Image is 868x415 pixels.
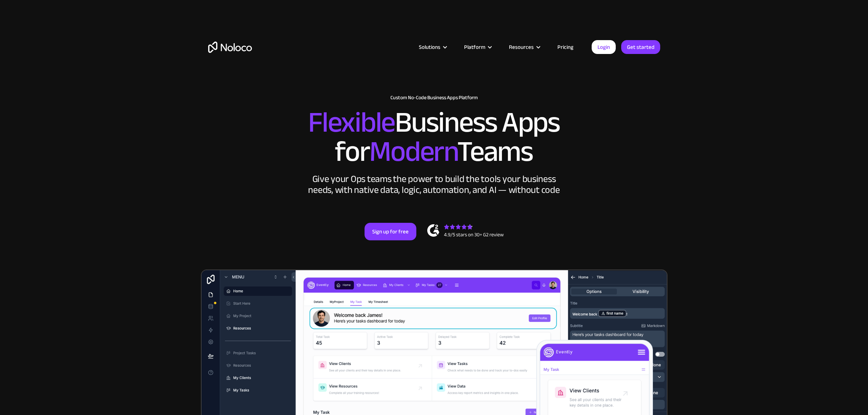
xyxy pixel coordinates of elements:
[464,42,485,52] div: Platform
[548,42,583,52] a: Pricing
[369,124,457,179] span: Modern
[621,40,660,54] a: Get started
[308,95,395,150] span: Flexible
[509,42,534,52] div: Resources
[419,42,440,52] div: Solutions
[208,108,660,166] h2: Business Apps for Teams
[208,42,252,53] a: home
[455,42,500,52] div: Platform
[365,223,416,240] a: Sign up for free
[500,42,548,52] div: Resources
[307,174,562,195] div: Give your Ops teams the power to build the tools your business needs, with native data, logic, au...
[592,40,616,54] a: Login
[410,42,455,52] div: Solutions
[208,95,660,101] h1: Custom No-Code Business Apps Platform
